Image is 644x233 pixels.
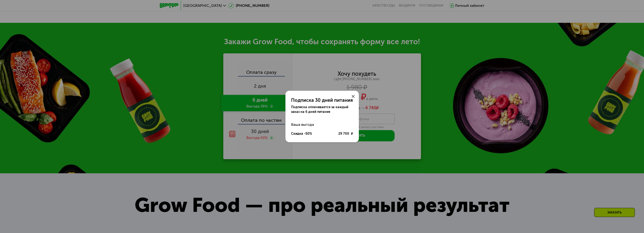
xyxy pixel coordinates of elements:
[291,105,353,114] div: Подписка оплачивается за каждый заказ на 6 дней питания
[291,97,353,103] div: Подписка 30 дней питания
[351,131,353,136] span: ₽
[338,131,353,136] div: 29 700
[291,120,353,129] div: Ваша выгода
[291,131,312,136] div: Скидка -50%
